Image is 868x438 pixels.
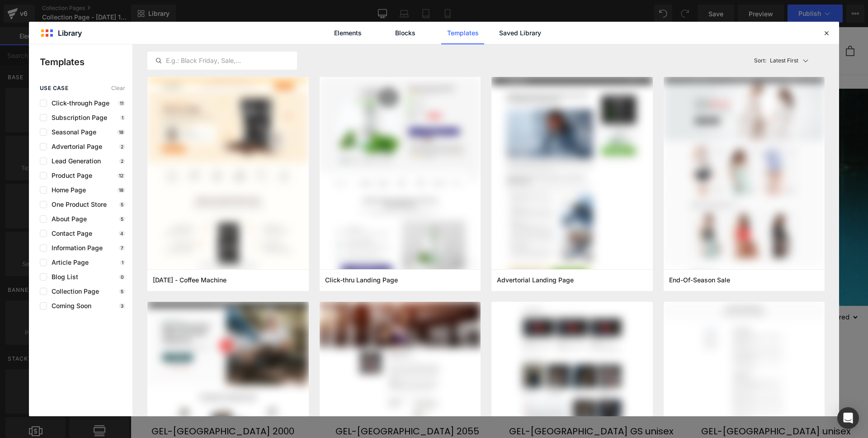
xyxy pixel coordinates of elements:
[118,100,125,106] p: 11
[193,399,360,420] a: GEL-[GEOGRAPHIC_DATA] 2055 unisex
[120,115,125,120] p: 1
[111,85,125,91] span: Clear
[119,303,125,309] p: 3
[411,324,511,399] img: GEL-NYC GS unisex
[120,260,125,265] p: 1
[47,201,107,208] span: One Product Store
[47,143,102,150] span: Advertorial Page
[119,289,125,294] p: 5
[47,172,92,179] span: Product Page
[349,279,388,301] span: 4 products
[499,22,542,44] a: Saved Library
[47,273,78,281] span: Blog List
[669,276,730,284] span: End-Of-Season Sale
[119,144,125,149] p: 2
[770,57,798,65] p: Latest First
[384,22,427,44] a: Blocks
[119,274,125,280] p: 0
[378,399,543,409] a: GEL-[GEOGRAPHIC_DATA] GS unisex
[40,55,132,69] p: Templates
[325,276,398,284] span: Click-thru Landing Page
[47,215,87,223] span: About Page
[117,129,125,135] p: 18
[837,407,859,429] div: Open Intercom Messenger
[47,302,91,309] span: Coming Soon
[326,22,369,44] a: Elements
[9,399,175,420] a: GEL-[GEOGRAPHIC_DATA] 2000 unisex
[118,231,125,236] p: 4
[47,244,103,252] span: Information Page
[715,19,724,29] a: Apri carrello
[119,158,125,164] p: 2
[750,52,825,70] button: Latest FirstSort:Latest First
[47,230,92,237] span: Contact Page
[119,216,125,222] p: 5
[119,245,125,251] p: 7
[117,173,125,178] p: 12
[148,55,297,66] input: E.g.: Black Friday, Sale,...
[47,259,89,266] span: Article Page
[595,324,695,399] img: GEL-NYC unisex
[497,276,574,284] span: Advertorial Landing Page
[42,324,142,399] img: GEL-NYC 2000 unisex
[117,187,125,193] p: 18
[40,85,68,91] span: use case
[47,129,96,136] span: Seasonal Page
[47,114,107,121] span: Subscription Page
[226,324,326,399] img: GEL-NYC 2055 unisex
[571,399,720,409] a: GEL-[GEOGRAPHIC_DATA] unisex
[441,22,484,44] a: Templates
[47,288,99,295] span: Collection Page
[47,186,86,194] span: Home Page
[354,8,386,40] img: nysports
[119,202,125,207] p: 5
[754,57,766,64] span: Sort:
[47,157,101,165] span: Lead Generation
[153,276,226,284] span: Thanksgiving - Coffee Machine
[47,100,109,107] span: Click-through Page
